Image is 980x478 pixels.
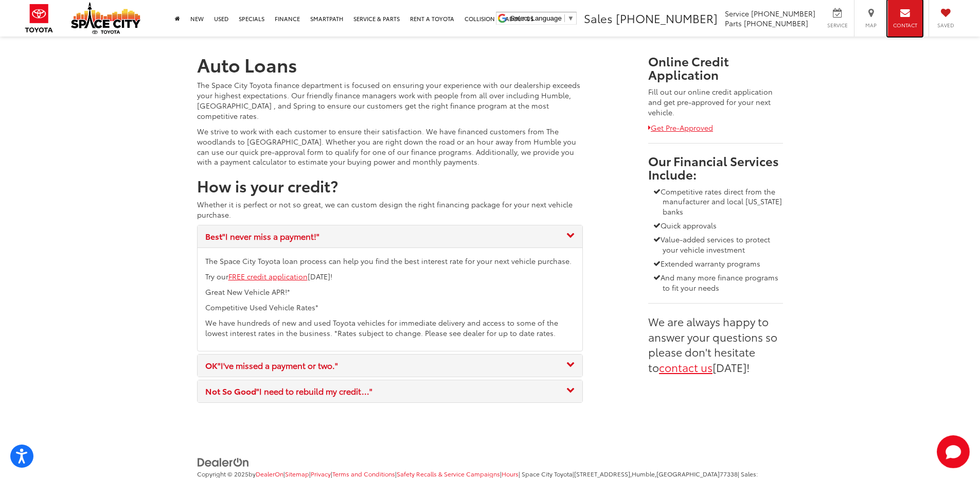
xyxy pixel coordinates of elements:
p: Whether it is perfect or not so great, we can custom design the right financing package for your ... [197,199,583,220]
strong: OK [205,359,218,371]
a: Not So Good"I need to rebuild my credit..." [205,385,575,397]
span: Copyright © 2025 [197,469,248,478]
span: [GEOGRAPHIC_DATA] [656,469,720,478]
a: OK"I've missed a payment or two." [205,360,575,371]
img: Space City Toyota [71,2,140,34]
span: Parts [725,18,742,28]
h3: Our Financial Services Include: [648,154,783,181]
span: [PHONE_NUMBER] [616,10,718,26]
span: Humble, [632,469,656,478]
span: [PHONE_NUMBER] [744,18,808,28]
span: [STREET_ADDRESS], [574,469,632,478]
h1: Auto Loans [197,54,583,75]
span: Saved [934,22,957,29]
svg: Start Chat [937,435,970,468]
a: FREE credit application [228,271,308,281]
div: "I need to rebuild my credit..." [205,385,575,397]
span: 77338 [720,469,738,478]
li: Quick approvals [663,220,783,231]
a: Privacy [311,469,331,478]
p: Great New Vehicle APR!* [205,287,575,297]
li: Value-added services to protect your vehicle investment [663,234,783,255]
span: Map [860,22,882,29]
span: Sales [584,10,613,26]
span: | [331,469,395,478]
a: Terms and Conditions [332,469,395,478]
li: Competitive rates direct from the manufacturer and local [US_STATE] banks [663,186,783,217]
li: Extended warranty programs [663,258,783,269]
span: Service [826,22,849,29]
span: ▼ [567,14,574,22]
span: | Space City Toyota [519,469,573,478]
p: Competitive Used Vehicle Rates* [205,302,575,312]
a: Get Pre-Approved [648,122,713,133]
span: | [573,469,738,478]
p: The Space City Toyota loan process can help you find the best interest rate for your next vehicle... [205,256,575,266]
a: contact us [659,359,712,375]
span: Service [725,8,749,19]
div: "I've missed a payment or two." [205,360,575,371]
img: DealerOn [197,457,250,468]
p: Fill out our online credit application and get pre-approved for your next vehicle. [648,86,783,117]
h3: Online Credit Application [648,54,783,81]
div: "I never miss a payment!" [205,231,575,242]
span: Contact [893,22,917,29]
span: | [500,469,519,478]
button: Toggle Chat Window [937,435,970,468]
p: The Space City Toyota finance department is focused on ensuring your experience with our dealersh... [197,80,583,121]
span: by [248,469,283,478]
strong: Not So Good [205,385,256,397]
a: Best"I never miss a payment!" [205,231,575,242]
a: Select Language​ [510,14,574,22]
li: And many more finance programs to fit your needs [663,272,783,293]
a: DealerOn Home Page [256,469,283,478]
p: We strive to work with each customer to ensure their satisfaction. We have financed customers fro... [197,126,583,167]
span: | [395,469,500,478]
p: Try our [DATE]! [205,271,575,281]
span: | [283,469,309,478]
a: Safety Recalls & Service Campaigns, Opens in a new tab [397,469,500,478]
span: Select Language [510,14,562,22]
span: [PHONE_NUMBER] [751,8,815,19]
p: We are always happy to answer your questions so please don't hesitate to [DATE]! [648,314,783,375]
a: Hours [502,469,519,478]
p: We have hundreds of new and used Toyota vehicles for immediate delivery and access to some of the... [205,317,575,338]
span: | [309,469,331,478]
a: DealerOn [197,456,250,467]
h2: How is your credit? [197,177,583,194]
a: Sitemap [285,469,309,478]
strong: Best [205,230,222,242]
